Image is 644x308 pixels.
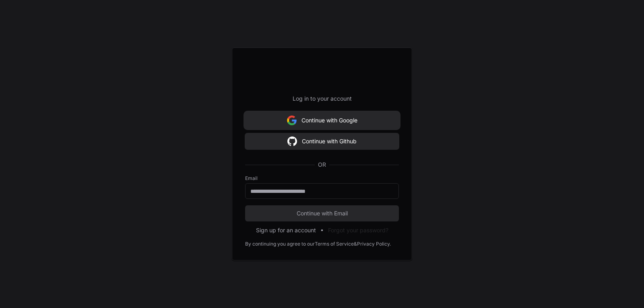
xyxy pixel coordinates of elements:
[245,133,399,149] button: Continue with Github
[354,241,357,247] div: &
[315,161,329,169] span: OR
[328,226,388,234] button: Forgot your password?
[256,226,316,234] button: Sign up for an account
[245,95,399,103] p: Log in to your account
[245,241,315,247] div: By continuing you agree to our
[315,241,354,247] a: Terms of Service
[245,112,399,128] button: Continue with Google
[245,175,399,182] label: Email
[245,205,399,221] button: Continue with Email
[287,112,297,128] img: Sign in with google
[357,241,391,247] a: Privacy Policy.
[287,133,297,149] img: Sign in with google
[245,209,399,217] span: Continue with Email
